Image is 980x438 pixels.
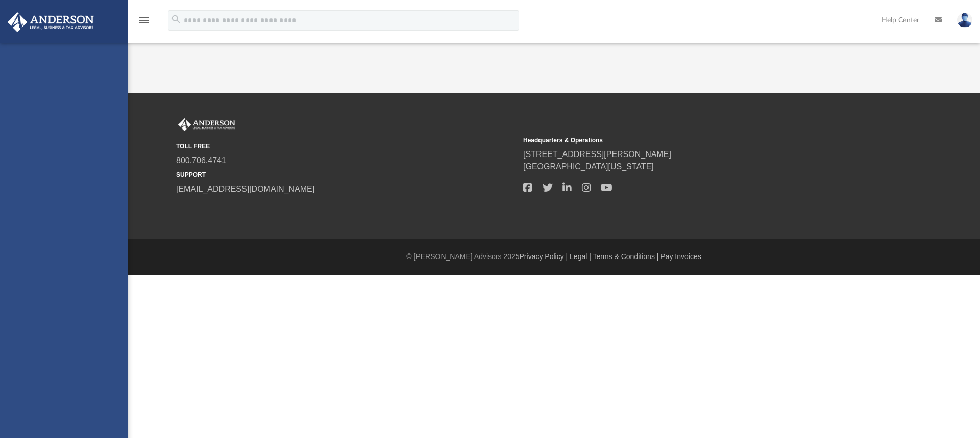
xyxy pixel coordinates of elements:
[176,142,516,151] small: TOLL FREE
[5,12,97,32] img: Anderson Advisors Platinum Portal
[520,252,568,261] a: Privacy Policy |
[523,150,671,159] a: [STREET_ADDRESS][PERSON_NAME]
[128,251,980,262] div: © [PERSON_NAME] Advisors 2025
[957,13,972,28] img: User Pic
[176,170,516,179] small: SUPPORT
[523,162,654,171] a: [GEOGRAPHIC_DATA][US_STATE]
[570,252,591,261] a: Legal |
[176,156,226,165] a: 800.706.4741
[176,118,237,132] img: Anderson Advisors Platinum Portal
[593,252,659,261] a: Terms & Conditions |
[138,14,150,27] i: menu
[660,252,701,261] a: Pay Invoices
[523,136,863,145] small: Headquarters & Operations
[138,19,150,27] a: menu
[176,185,314,193] a: [EMAIL_ADDRESS][DOMAIN_NAME]
[170,14,182,25] i: search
